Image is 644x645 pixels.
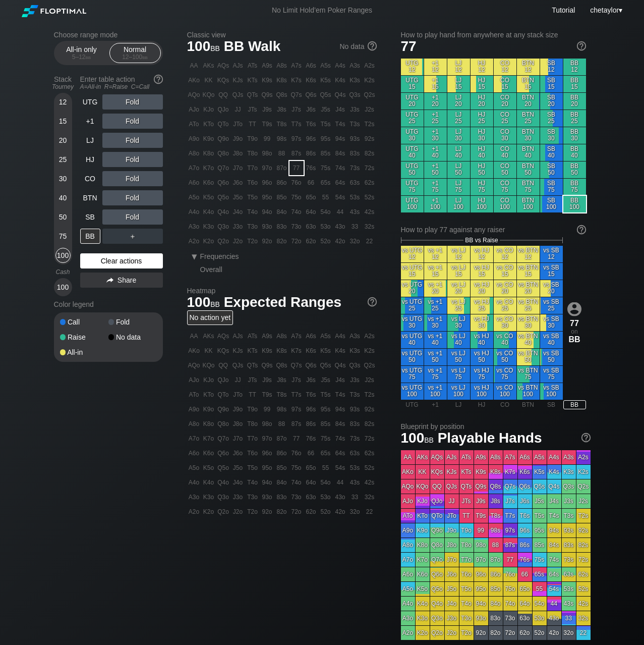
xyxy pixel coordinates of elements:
div: 94s [333,132,347,146]
div: Q3o [216,220,230,234]
div: KQo [202,88,216,102]
div: AQo [187,88,201,102]
div: No data [108,334,157,341]
div: Q9o [216,132,230,146]
div: T7s [289,117,304,131]
div: K2o [202,234,216,248]
div: A5s [319,59,333,73]
div: K4s [333,73,347,87]
div: J4o [231,205,245,219]
div: 99 [260,132,274,146]
h2: How to play hand from anywhere at any stack size [401,31,586,39]
div: 95s [319,132,333,146]
div: SB 25 [540,110,563,127]
div: Q2o [216,234,230,248]
div: 15 [55,114,71,129]
div: K9s [260,73,274,87]
div: 76o [289,176,304,190]
div: KJo [202,102,216,117]
div: HJ 75 [471,179,493,195]
div: A3s [348,59,362,73]
div: A7s [289,59,304,73]
div: 63s [348,176,362,190]
div: +1 40 [424,144,447,161]
div: BTN 50 [517,162,540,178]
div: 72o [289,234,304,248]
div: 95o [260,190,274,204]
div: BB 40 [563,144,586,161]
div: UTG [80,94,100,110]
div: K2s [363,73,377,87]
div: BB [80,229,100,244]
div: +1 75 [424,179,447,195]
div: 76s [304,161,318,175]
div: KTo [202,117,216,131]
div: 73o [289,220,304,234]
div: UTG 30 [401,127,424,144]
div: LJ 12 [447,59,470,75]
div: UTG 15 [401,76,424,92]
div: SB 100 [540,196,563,212]
div: LJ 25 [447,110,470,127]
div: Q8s [275,88,289,102]
div: A2o [187,234,201,248]
div: TT [246,117,260,131]
div: LJ 75 [447,179,470,195]
div: UTG 20 [401,93,424,110]
div: A4o [187,205,201,219]
div: Fold [102,171,163,186]
div: 64o [304,205,318,219]
div: BB 30 [563,127,586,144]
div: A6s [304,59,318,73]
img: Floptimal logo [22,5,86,17]
div: All-in only [58,43,105,63]
h2: Classic view [187,31,377,39]
div: LJ 100 [447,196,470,212]
div: BTN 40 [517,144,540,161]
div: 83o [275,220,289,234]
div: Q5s [319,88,333,102]
div: 74s [333,161,347,175]
div: JTs [246,102,260,117]
div: BB 15 [563,76,586,92]
div: 12 – 100 [114,53,156,61]
div: Normal [112,43,158,63]
div: 33 [348,220,362,234]
div: K4o [202,205,216,219]
div: 82s [363,146,377,160]
div: K7s [289,73,304,87]
div: 92s [363,132,377,146]
div: +1 12 [424,59,447,75]
div: 94o [260,205,274,219]
div: 75o [289,190,304,204]
div: BB 75 [563,179,586,195]
div: A8s [275,59,289,73]
a: Tutorial [552,6,575,14]
h2: Choose range mode [54,31,163,39]
div: How to play 77 against any raiser [401,226,586,234]
div: BTN 12 [517,59,540,75]
div: 96s [304,132,318,146]
div: T2s [363,117,377,131]
div: K6o [202,176,216,190]
div: 98o [260,146,274,160]
div: K6s [304,73,318,87]
span: bb [210,42,220,53]
div: No Limit Hold’em Poker Ranges [257,6,387,17]
div: +1 25 [424,110,447,127]
span: 77 [401,38,417,54]
div: CO 40 [494,144,516,161]
div: UTG 12 [401,59,424,75]
div: 93o [260,220,274,234]
div: QTo [216,117,230,131]
div: A3o [187,220,201,234]
div: AQs [216,59,230,73]
div: Stack [50,71,76,94]
div: QQ [216,88,230,102]
div: 88 [275,146,289,160]
div: J5s [319,102,333,117]
div: J7o [231,161,245,175]
div: J8o [231,146,245,160]
div: A9o [187,132,201,146]
div: J2s [363,102,377,117]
